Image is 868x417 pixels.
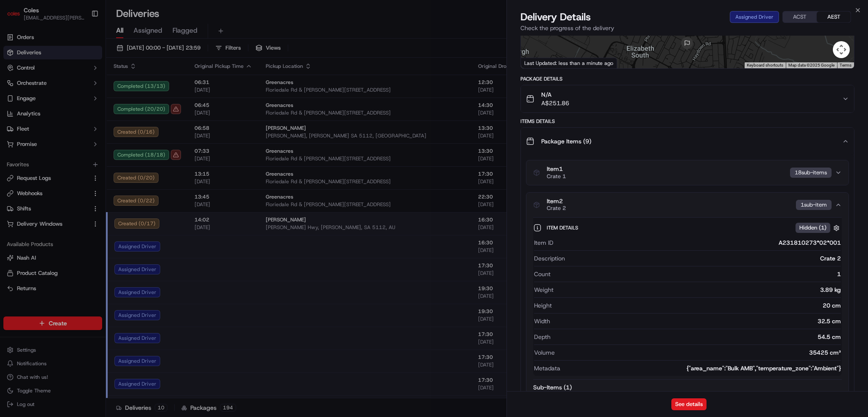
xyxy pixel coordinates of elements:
[521,85,854,112] button: N/AA$251.86
[558,348,841,357] div: 35425 cm³
[547,173,566,180] span: Crate 1
[671,398,707,410] button: See details
[554,333,841,341] div: 54.5 cm
[833,41,850,58] button: Map camera controls
[555,301,841,310] div: 20 cm
[557,285,841,294] div: 3.89 kg
[144,84,154,94] button: Start new chat
[799,224,826,232] span: Hidden ( 1 )
[788,63,835,67] span: Map data ©2025 Google
[534,333,551,341] span: Depth
[533,383,572,392] label: Sub-Items ( 1 )
[72,124,78,131] div: 💻
[523,57,551,68] img: Google
[790,168,832,178] div: 18 sub-item s
[541,137,591,146] span: Package Items ( 9 )
[840,63,851,67] a: Terms (opens in new tab)
[521,58,617,68] div: Last Updated: less than a minute ago
[520,24,854,32] p: Check the progress of the delivery
[520,10,591,24] span: Delivery Details
[547,224,580,231] span: Item Details
[5,120,68,135] a: 📗Knowledge Base
[29,90,107,96] div: We're available if you need us!
[541,99,569,107] span: A$251.86
[526,160,849,185] button: Item1Crate 118sub-items
[520,76,854,82] div: Package Details
[554,270,841,278] div: 1
[534,348,555,357] span: Volume
[534,317,550,325] span: Width
[534,285,554,294] span: Weight
[547,205,566,212] span: Crate 2
[526,193,849,217] button: Item2Crate 21sub-item
[534,301,552,310] span: Height
[60,143,103,150] a: Powered byPylon
[568,254,841,263] div: Crate 2
[8,81,24,96] img: 1736555255976-a54dd68f-1ca7-489b-9aae-adbdc363a1c4
[534,254,565,263] span: Description
[534,270,551,278] span: Count
[29,81,139,90] div: Start new chat
[817,11,851,22] button: AEST
[22,55,153,64] input: Got a question? Start typing here...
[8,8,25,25] img: Nash
[547,165,566,173] span: Item 1
[534,364,560,372] span: Metadata
[783,11,817,22] button: ACST
[796,200,832,210] div: 1 sub-item
[80,123,136,132] span: API Documentation
[8,34,154,48] p: Welcome 👋
[796,223,842,233] button: Hidden (1)
[84,144,103,150] span: Pylon
[747,62,783,68] button: Keyboard shortcuts
[520,118,854,125] div: Items Details
[8,124,15,131] div: 📗
[68,120,139,135] a: 💻API Documentation
[521,128,854,155] button: Package Items (9)
[523,57,551,68] a: Open this area in Google Maps (opens a new window)
[17,123,65,132] span: Knowledge Base
[557,238,841,247] div: A231810273*02*001
[541,90,569,99] span: N/A
[534,238,554,247] span: Item ID
[564,364,841,372] div: {"area_name":"Bulk AMB","temperature_zone":"Ambient"}
[554,317,841,325] div: 32.5 cm
[547,198,566,205] span: Item 2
